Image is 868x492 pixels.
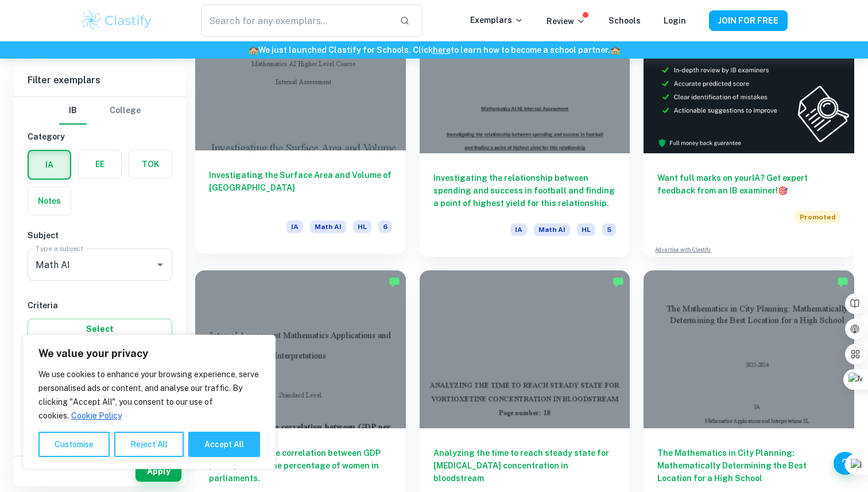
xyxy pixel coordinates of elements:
button: Notes [28,187,71,215]
a: Schools [609,16,641,25]
a: Cookie Policy [71,410,122,421]
h6: Analyzing the time to reach steady state for [MEDICAL_DATA] concentration in bloodstream [433,447,617,485]
span: Math AI [310,220,346,233]
span: IA [510,223,527,236]
h6: Investigating the Surface Area and Volume of [GEOGRAPHIC_DATA] [209,169,392,207]
h6: Investigating the relationship between spending and success in football and finding a point of hi... [433,172,617,210]
label: Type a subject [36,243,83,253]
img: Marked [613,276,624,288]
button: Customise [38,432,110,457]
button: Help and Feedback [834,452,857,475]
button: TOK [129,150,172,178]
button: Open [152,257,168,273]
img: Marked [837,276,848,288]
button: EE [79,150,121,178]
span: 🏫 [610,45,620,55]
h6: Category [28,130,172,143]
p: Exemplars [470,14,524,26]
button: IB [59,97,87,125]
span: Math AI [534,223,570,236]
h6: Filter exemplars [14,64,186,96]
img: Marked [389,276,400,288]
span: HL [577,223,595,236]
span: 🎯 [778,186,788,195]
p: We value your privacy [38,347,260,361]
button: College [110,97,141,125]
span: HL [353,220,371,233]
a: here [433,45,451,55]
p: Review [547,15,586,28]
div: Filter type choice [59,97,141,125]
span: 6 [378,220,392,233]
span: IA [286,220,303,233]
h6: The Mathematics in City Planning: Mathematically Determining the Best Location for a High School [657,447,840,485]
h6: Want full marks on your IA ? Get expert feedback from an IB examiner! [657,172,840,197]
span: Promoted [795,211,840,223]
a: Login [664,16,686,25]
button: Reject All [114,432,184,457]
button: IA [29,151,70,179]
button: Select [28,319,172,339]
span: 5 [602,223,616,236]
h6: Subject [28,229,172,242]
h6: Criteria [28,299,172,312]
button: Accept All [188,432,260,457]
h6: We just launched Clastify for Schools. Click to learn how to become a school partner. [2,44,866,56]
span: 🏫 [249,45,258,55]
a: Advertise with Clastify [655,246,711,254]
h6: Exploration of the correlation between GDP per capita and the percentage of women in parliaments. [209,447,392,485]
img: Clastify logo [80,9,153,32]
p: We use cookies to enhance your browsing experience, serve personalised ads or content, and analys... [38,367,260,423]
div: We value your privacy [23,335,276,469]
button: JOIN FOR FREE [709,10,788,31]
button: Apply [135,461,181,482]
input: Search for any exemplars... [201,5,390,37]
